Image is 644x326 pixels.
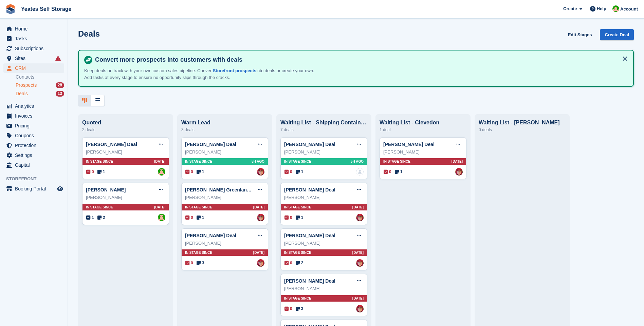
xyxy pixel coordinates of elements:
[16,90,28,97] span: Deals
[16,74,64,80] a: Contacts
[3,121,64,130] a: menu
[15,160,56,170] span: Capital
[56,91,64,97] div: 13
[15,150,56,160] span: Settings
[3,101,64,111] a: menu
[15,131,56,140] span: Coupons
[351,159,364,164] span: 5H AGO
[213,68,257,73] a: Storefront prospects
[284,278,335,284] a: [PERSON_NAME] Deal
[86,194,165,201] div: [PERSON_NAME]
[181,120,268,126] div: Warm Lead
[154,205,165,210] span: [DATE]
[154,159,165,164] span: [DATE]
[185,187,261,192] a: [PERSON_NAME] Greenland Deal
[395,169,403,175] span: 1
[257,214,264,221] img: Wendie Tanner
[3,34,64,43] a: menu
[257,259,264,267] img: Wendie Tanner
[15,141,56,150] span: Protection
[56,82,64,88] div: 28
[296,215,303,221] span: 1
[284,142,335,147] a: [PERSON_NAME] Deal
[296,260,303,266] span: 2
[356,214,364,221] img: Wendie Tanner
[185,260,193,266] span: 0
[284,306,292,312] span: 0
[257,168,264,176] img: Wendie Tanner
[3,131,64,140] a: menu
[82,126,169,134] div: 2 deals
[86,149,165,156] div: [PERSON_NAME]
[620,6,638,13] span: Account
[3,141,64,150] a: menu
[185,205,212,210] span: In stage since
[452,159,463,164] span: [DATE]
[86,215,94,221] span: 1
[84,67,322,81] p: Keep deals on track with your own custom sales pipeline. Convert into deals or create your own. A...
[352,296,364,301] span: [DATE]
[56,185,64,193] a: Preview store
[3,54,64,63] a: menu
[15,63,56,73] span: CRM
[158,168,165,176] img: Angela Field
[185,233,236,238] a: [PERSON_NAME] Deal
[479,126,566,134] div: 0 deals
[15,24,56,34] span: Home
[284,215,292,221] span: 0
[185,169,193,175] span: 0
[86,187,126,192] a: [PERSON_NAME]
[296,306,303,312] span: 3
[158,214,165,221] img: Angela Field
[356,259,364,267] img: Wendie Tanner
[384,169,391,175] span: 0
[97,169,105,175] span: 1
[185,142,236,147] a: [PERSON_NAME] Deal
[15,111,56,121] span: Invoices
[5,4,16,14] img: stora-icon-8386f47178a22dfd0bd8f6a31ec36ba5ce8667c1dd55bd0f319d3a0aa187defe.svg
[86,159,113,164] span: In stage since
[352,250,364,255] span: [DATE]
[356,168,364,176] img: deal-assignee-blank
[284,260,292,266] span: 0
[97,215,105,221] span: 2
[185,149,264,156] div: [PERSON_NAME]
[612,5,619,12] img: Angela Field
[15,44,56,53] span: Subscriptions
[15,34,56,43] span: Tasks
[197,169,204,175] span: 1
[3,111,64,121] a: menu
[563,5,577,12] span: Create
[185,215,193,221] span: 0
[597,5,606,12] span: Help
[296,169,303,175] span: 1
[356,305,364,312] img: Wendie Tanner
[565,29,595,40] a: Edit Stages
[383,159,410,164] span: In stage since
[3,160,64,170] a: menu
[284,250,311,255] span: In stage since
[92,56,628,64] h4: Convert more prospects into customers with deals
[284,149,364,156] div: [PERSON_NAME]
[380,120,466,126] div: Waiting List - Clevedon
[455,168,463,176] a: Wendie Tanner
[3,63,64,73] a: menu
[383,149,463,156] div: [PERSON_NAME]
[86,205,113,210] span: In stage since
[15,54,56,63] span: Sites
[3,184,64,193] a: menu
[284,296,311,301] span: In stage since
[55,56,61,61] i: Smart entry sync failures have occurred
[6,176,68,182] span: Storefront
[86,169,94,175] span: 0
[284,159,311,164] span: In stage since
[16,90,64,97] a: Deals 13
